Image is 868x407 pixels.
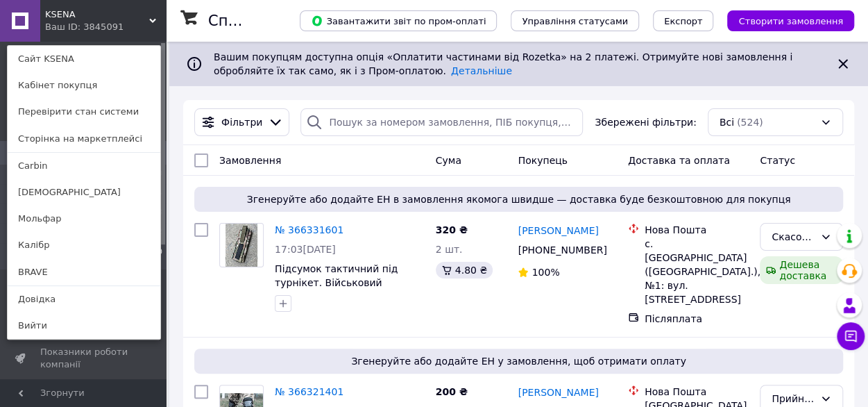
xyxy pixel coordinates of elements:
[225,224,258,267] img: Фото товару
[628,155,730,166] span: Доставка та оплата
[8,126,160,152] a: Сторінка на маркетплейсі
[772,391,815,406] div: Прийнято
[645,237,749,306] div: с. [GEOGRAPHIC_DATA] ([GEOGRAPHIC_DATA].), №1: вул. [STREET_ADDRESS]
[8,72,160,99] a: Кабінет покупця
[645,385,749,399] div: Нова Пошта
[645,312,749,326] div: Післяплата
[595,115,696,129] span: Збережені фільтри:
[436,155,461,166] span: Cума
[219,223,264,267] a: Фото товару
[727,10,854,31] button: Створити замовлення
[522,16,628,26] span: Управління статусами
[300,10,497,31] button: Завантажити звіт по пром-оплаті
[518,385,598,399] a: [PERSON_NAME]
[200,354,837,368] span: Згенеруйте або додайте ЕН у замовлення, щоб отримати оплату
[8,232,160,258] a: Калібр
[45,8,149,21] span: KSENA
[8,153,160,179] a: Carbin
[531,267,559,278] span: 100%
[645,223,749,237] div: Нова Пошта
[275,263,398,316] a: Підсумок тактичний під турнікет. Військовий підсумок медичний для турнікету Мультикам
[436,244,463,255] span: 2 шт.
[518,224,598,238] a: [PERSON_NAME]
[760,155,795,166] span: Статус
[214,51,792,76] span: Вашим покупцям доступна опція «Оплатити частинами від Rozetka» на 2 платежі. Отримуйте нові замов...
[275,244,336,255] span: 17:03[DATE]
[8,259,160,285] a: BRAVE
[219,155,281,166] span: Замовлення
[8,179,160,206] a: [DEMOGRAPHIC_DATA]
[436,262,493,279] div: 4.80 ₴
[436,386,468,397] span: 200 ₴
[738,16,843,26] span: Створити замовлення
[515,240,606,260] div: [PHONE_NUMBER]
[8,313,160,339] a: Вийти
[772,229,815,244] div: Скасовано
[40,346,128,371] span: Показники роботи компанії
[311,15,486,27] span: Завантажити звіт по пром-оплаті
[760,256,843,284] div: Дешева доставка
[511,10,639,31] button: Управління статусами
[653,10,714,31] button: Експорт
[8,206,160,232] a: Мольфар
[275,386,343,397] a: № 366321401
[720,115,734,129] span: Всі
[713,15,854,26] a: Створити замовлення
[200,192,837,206] span: Згенеруйте або додайте ЕН в замовлення якомога швидше — доставка буде безкоштовною для покупця
[436,224,468,235] span: 320 ₴
[8,99,160,125] a: Перевірити стан системи
[275,224,343,235] a: № 366331601
[837,322,865,350] button: Чат з покупцем
[518,155,567,166] span: Покупець
[8,46,160,72] a: Сайт KSENA
[451,65,512,76] a: Детальніше
[300,108,583,136] input: Пошук за номером замовлення, ПІБ покупця, номером телефону, Email, номером накладної
[208,13,349,29] h1: Список замовлень
[664,16,703,26] span: Експорт
[737,117,763,128] span: (524)
[45,21,103,33] div: Ваш ID: 3845091
[221,115,262,129] span: Фільтри
[8,286,160,313] a: Довідка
